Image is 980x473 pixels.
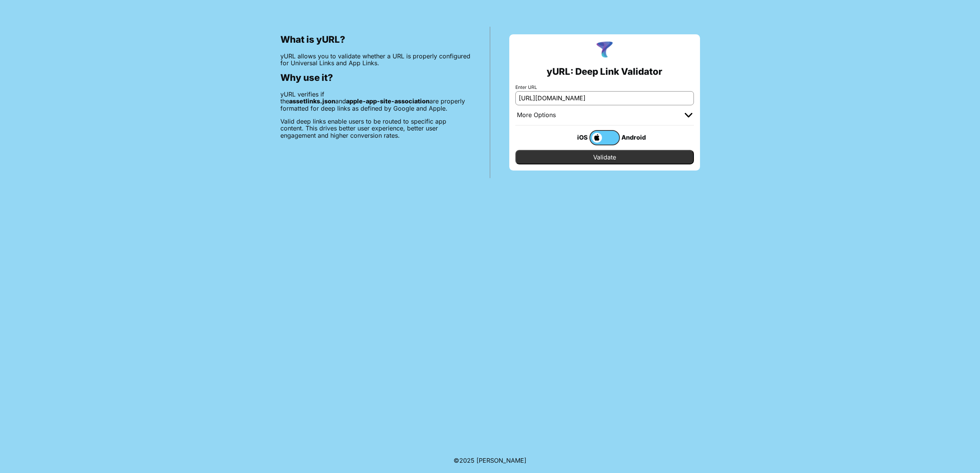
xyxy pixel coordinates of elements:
b: assetlinks.json [289,97,335,105]
h2: What is yURL? [280,34,471,45]
p: Valid deep links enable users to be routed to specific app content. This drives better user exper... [280,118,471,139]
b: apple-app-site-association [346,97,430,105]
p: yURL allows you to validate whether a URL is properly configured for Universal Links and App Links. [280,53,471,67]
div: More Options [517,111,556,119]
footer: © [454,448,526,473]
h2: Why use it? [280,72,471,83]
input: Validate [515,150,694,164]
label: Enter URL [515,85,694,90]
h2: yURL: Deep Link Validator [547,66,662,77]
p: yURL verifies if the and are properly formatted for deep links as defined by Google and Apple. [280,91,471,112]
img: chevron [685,113,692,117]
input: e.g. https://app.chayev.com/xyx [515,91,694,105]
div: iOS [559,132,589,142]
span: 2025 [459,457,475,464]
img: yURL Logo [595,40,615,60]
a: Michael Ibragimchayev's Personal Site [476,457,526,464]
div: Android [620,132,650,142]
